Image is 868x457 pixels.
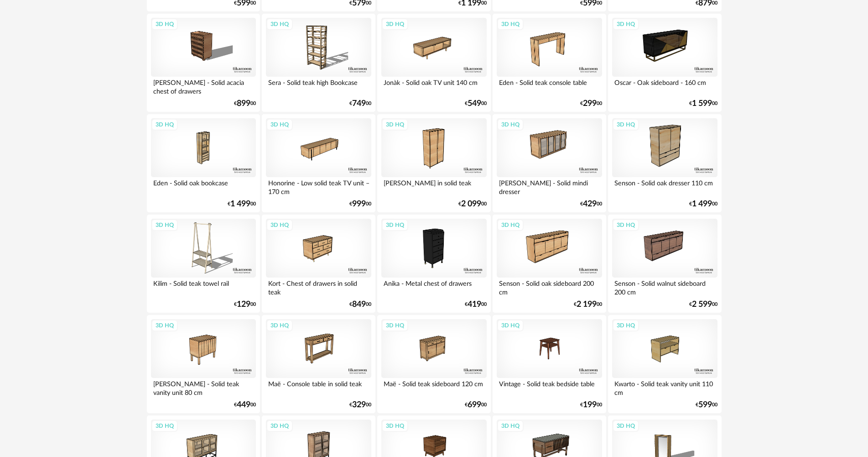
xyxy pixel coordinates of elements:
[151,420,178,432] div: 3D HQ
[237,402,250,408] span: 449
[381,177,486,195] div: [PERSON_NAME] in solid teak
[266,177,371,195] div: Honorine - Low solid teak TV unit – 170 cm
[234,100,256,107] div: € 00
[147,14,260,112] a: 3D HQ [PERSON_NAME] - Solid acacia chest of drawers €89900
[151,320,178,331] div: 3D HQ
[493,14,606,112] a: 3D HQ Eden - Solid teak console table €29900
[377,315,490,414] a: 3D HQ Maë - Solid teak sideboard 120 cm €69900
[608,315,721,414] a: 3D HQ Kwarto - Solid teak vanity unit 110 cm €59900
[497,18,524,30] div: 3D HQ
[151,18,178,30] div: 3D HQ
[147,315,260,414] a: 3D HQ [PERSON_NAME] - Solid teak vanity unit 80 cm €44900
[497,77,602,95] div: Eden - Solid teak console table
[497,278,602,296] div: Senson - Solid oak sideboard 200 cm
[698,402,712,408] span: 599
[349,402,371,408] div: € 00
[692,201,712,207] span: 1 499
[237,100,250,107] span: 899
[613,219,639,231] div: 3D HQ
[468,402,481,408] span: 699
[583,201,597,207] span: 429
[151,177,256,195] div: Eden - Solid oak bookcase
[382,18,408,30] div: 3D HQ
[377,14,490,112] a: 3D HQ Jonàk - Solid oak TV unit 140 cm €54900
[262,215,375,313] a: 3D HQ Kort - Chest of drawers in solid teak €84900
[465,100,487,107] div: € 00
[230,201,250,207] span: 1 499
[583,100,597,107] span: 299
[497,320,524,331] div: 3D HQ
[613,320,639,331] div: 3D HQ
[493,114,606,213] a: 3D HQ [PERSON_NAME] - Solid mindi dresser €42900
[266,320,293,331] div: 3D HQ
[262,114,375,213] a: 3D HQ Honorine - Low solid teak TV unit – 170 cm €99900
[266,219,293,231] div: 3D HQ
[574,301,602,308] div: € 00
[377,114,490,213] a: 3D HQ [PERSON_NAME] in solid teak €2 09900
[352,201,366,207] span: 999
[465,402,487,408] div: € 00
[692,100,712,107] span: 1 599
[580,402,602,408] div: € 00
[381,77,486,95] div: Jonàk - Solid oak TV unit 140 cm
[689,201,717,207] div: € 00
[497,119,524,131] div: 3D HQ
[266,378,371,396] div: Maë - Console table in solid teak
[497,420,524,432] div: 3D HQ
[381,278,486,296] div: Anika - Metal chest of drawers
[262,315,375,414] a: 3D HQ Maë - Console table in solid teak €32900
[382,119,408,131] div: 3D HQ
[497,378,602,396] div: Vintage - Solid teak bedside table
[352,301,366,308] span: 849
[497,219,524,231] div: 3D HQ
[613,18,639,30] div: 3D HQ
[349,100,371,107] div: € 00
[266,278,371,296] div: Kort - Chest of drawers in solid teak
[608,14,721,112] a: 3D HQ Oscar - Oak sideboard - 160 cm €1 59900
[696,402,717,408] div: € 00
[497,177,602,195] div: [PERSON_NAME] - Solid mindi dresser
[352,100,366,107] span: 749
[612,278,717,296] div: Senson - Solid walnut sideboard 200 cm
[151,219,178,231] div: 3D HQ
[465,301,487,308] div: € 00
[493,315,606,414] a: 3D HQ Vintage - Solid teak bedside table €19900
[382,320,408,331] div: 3D HQ
[468,100,481,107] span: 549
[151,278,256,296] div: Kilim - Solid teak towel rail
[689,100,717,107] div: € 00
[613,119,639,131] div: 3D HQ
[382,420,408,432] div: 3D HQ
[608,215,721,313] a: 3D HQ Senson - Solid walnut sideboard 200 cm €2 59900
[382,219,408,231] div: 3D HQ
[147,215,260,313] a: 3D HQ Kilim - Solid teak towel rail €12900
[237,301,250,308] span: 129
[689,301,717,308] div: € 00
[266,119,293,131] div: 3D HQ
[612,177,717,195] div: Senson - Solid oak dresser 110 cm
[381,378,486,396] div: Maë - Solid teak sideboard 120 cm
[493,215,606,313] a: 3D HQ Senson - Solid oak sideboard 200 cm €2 19900
[151,119,178,131] div: 3D HQ
[608,114,721,213] a: 3D HQ Senson - Solid oak dresser 110 cm €1 49900
[583,402,597,408] span: 199
[377,215,490,313] a: 3D HQ Anika - Metal chest of drawers €41900
[613,420,639,432] div: 3D HQ
[147,114,260,213] a: 3D HQ Eden - Solid oak bookcase €1 49900
[151,378,256,396] div: [PERSON_NAME] - Solid teak vanity unit 80 cm
[228,201,256,207] div: € 00
[458,201,487,207] div: € 00
[266,77,371,95] div: Sera - Solid teak high Bookcase
[612,77,717,95] div: Oscar - Oak sideboard - 160 cm
[349,301,371,308] div: € 00
[349,201,371,207] div: € 00
[234,301,256,308] div: € 00
[262,14,375,112] a: 3D HQ Sera - Solid teak high Bookcase €74900
[468,301,481,308] span: 419
[580,100,602,107] div: € 00
[266,420,293,432] div: 3D HQ
[352,402,366,408] span: 329
[577,301,597,308] span: 2 199
[266,18,293,30] div: 3D HQ
[692,301,712,308] span: 2 599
